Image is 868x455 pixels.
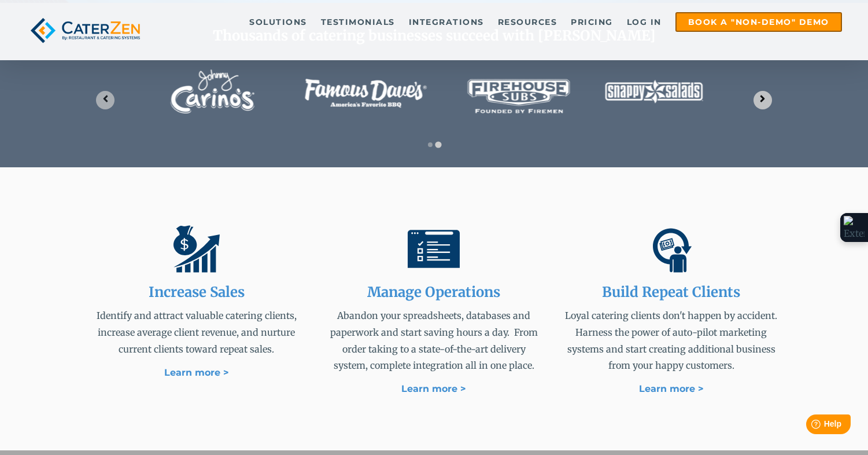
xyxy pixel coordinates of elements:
[243,13,313,31] a: Solutions
[26,12,145,49] img: caterzen
[164,367,229,378] a: Learn more >
[754,91,772,109] button: Go to first slide
[565,13,619,31] a: Pricing
[562,307,781,374] p: Loyal catering clients don't happen by accident. Harness the power of auto-pilot marketing system...
[401,383,466,394] a: Learn more >
[675,12,842,32] a: Book a "Non-Demo" Demo
[87,51,781,149] section: Image carousel with 2 slides.
[428,142,433,147] button: Go to slide 1
[324,284,544,301] h2: Manage Operations
[621,13,667,31] a: Log in
[492,13,563,31] a: Resources
[87,307,306,357] p: Identify and attract valuable catering clients, increase average client revenue, and nurture curr...
[315,13,401,31] a: Testimonials
[765,410,855,442] iframe: Help widget launcher
[165,12,842,32] div: Navigation Menu
[639,383,704,394] a: Learn more >
[156,51,711,132] img: caterzen-client-logos-2
[645,223,697,275] img: Build repeat catering clients
[171,223,223,275] img: Increase catering sales
[844,216,865,239] img: Extension Icon
[87,51,781,132] div: 2 of 2
[403,13,490,31] a: Integrations
[324,307,544,374] p: Abandon your spreadsheets, databases and paperwork and start saving hours a day. From order takin...
[435,141,441,148] button: Go to slide 2
[96,91,114,109] button: Previous slide
[562,284,781,301] h2: Build Repeat Clients
[422,139,447,149] div: Select a slide to show
[87,284,306,301] h2: Increase Sales
[408,223,460,275] img: Manage catering opertions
